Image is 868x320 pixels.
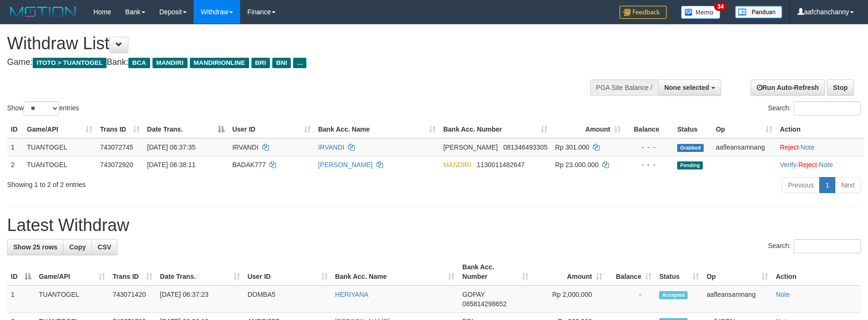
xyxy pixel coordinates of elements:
[503,143,547,151] span: Copy 081346493305 to clipboard
[13,243,57,251] span: Show 25 rows
[152,58,188,68] span: MANDIRI
[659,291,688,299] span: Accepted
[439,121,551,138] th: Bank Acc. Number: activate to sort column ascending
[33,58,107,68] span: ITOTO > TUANTOGEL
[712,138,776,156] td: aafleansamnang
[462,291,484,298] span: GOPAY
[7,34,569,53] h1: Withdraw List
[143,121,229,138] th: Date Trans.: activate to sort column descending
[673,121,712,138] th: Status
[798,161,817,169] a: Reject
[7,258,35,285] th: ID: activate to sort column descending
[819,161,833,169] a: Note
[314,121,439,138] th: Bank Acc. Name: activate to sort column ascending
[768,101,861,116] label: Search:
[606,285,655,313] td: -
[128,58,150,68] span: BCA
[835,177,861,193] a: Next
[628,160,670,169] div: - - -
[147,143,196,151] span: [DATE] 06:37:35
[7,138,23,156] td: 1
[555,161,599,169] span: Rp 23.000.000
[293,58,306,68] span: ...
[532,258,606,285] th: Amount: activate to sort column ascending
[768,239,861,253] label: Search:
[100,143,133,151] span: 743072745
[7,239,63,255] a: Show 25 rows
[147,161,196,169] span: [DATE] 06:38:11
[91,239,117,255] a: CSV
[677,144,704,152] span: Grabbed
[232,143,259,151] span: IRVANDI
[776,291,790,298] a: Note
[232,161,266,169] span: BADAK777
[318,143,345,151] a: IRVANDI
[335,291,369,298] a: HERIYANA
[681,6,721,19] img: Button%20Memo.svg
[772,258,861,285] th: Action
[776,138,864,156] td: ·
[109,258,156,285] th: Trans ID: activate to sort column ascending
[712,121,776,138] th: Op: activate to sort column ascending
[23,156,96,173] td: TUANTOGEL
[331,258,459,285] th: Bank Acc. Name: activate to sort column ascending
[7,58,569,67] h4: Game: Bank:
[318,161,373,169] a: [PERSON_NAME]
[628,142,670,152] div: - - -
[735,6,782,18] img: panduan.png
[827,80,854,96] a: Stop
[35,285,109,313] td: TUANTOGEL
[819,177,835,193] a: 1
[776,121,864,138] th: Action
[555,143,589,151] span: Rp 301.000
[458,258,532,285] th: Bank Acc. Number: activate to sort column ascending
[776,156,864,173] td: · ·
[244,258,331,285] th: User ID: activate to sort column ascending
[625,121,673,138] th: Balance
[156,285,244,313] td: [DATE] 06:37:23
[677,161,703,169] span: Pending
[780,161,796,169] a: Verify
[462,300,506,308] span: Copy 085814298652 to clipboard
[794,239,861,253] input: Search:
[23,121,96,138] th: Game/API: activate to sort column ascending
[7,101,79,116] label: Show entries
[664,84,709,91] span: None selected
[703,258,772,285] th: Op: activate to sort column ascending
[98,243,111,251] span: CSV
[606,258,655,285] th: Balance: activate to sort column ascending
[190,58,249,68] span: MANDIRIONLINE
[35,258,109,285] th: Game/API: activate to sort column ascending
[551,121,625,138] th: Amount: activate to sort column ascending
[100,161,133,169] span: 743072920
[272,58,291,68] span: BNI
[251,58,270,68] span: BRI
[228,121,314,138] th: User ID: activate to sort column ascending
[703,285,772,313] td: aafleansamnang
[658,80,721,96] button: None selected
[655,258,703,285] th: Status: activate to sort column ascending
[619,6,667,19] img: Feedback.jpg
[7,176,355,189] div: Showing 1 to 2 of 2 entries
[109,285,156,313] td: 743071420
[7,5,79,19] img: MOTION_logo.png
[714,2,727,11] span: 34
[751,80,825,96] a: Run Auto-Refresh
[7,156,23,173] td: 2
[244,285,331,313] td: DOMBA5
[800,143,814,151] a: Note
[63,239,92,255] a: Copy
[96,121,143,138] th: Trans ID: activate to sort column ascending
[780,143,799,151] a: Reject
[782,177,820,193] a: Previous
[532,285,606,313] td: Rp 2,000,000
[7,216,861,235] h1: Latest Withdraw
[590,80,658,96] div: PGA Site Balance /
[794,101,861,116] input: Search:
[7,285,35,313] td: 1
[23,138,96,156] td: TUANTOGEL
[156,258,244,285] th: Date Trans.: activate to sort column ascending
[7,121,23,138] th: ID
[443,161,471,169] span: MANDIRI
[69,243,86,251] span: Copy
